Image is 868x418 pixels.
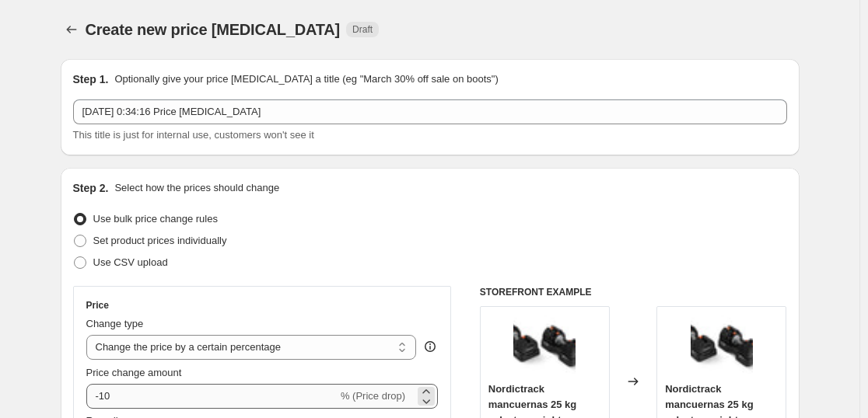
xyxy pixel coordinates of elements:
span: Use bulk price change rules [93,213,218,225]
span: Use CSV upload [93,256,168,268]
span: Change type [86,318,144,329]
h6: STOREFRONT EXAMPLE [480,286,787,298]
p: Optionally give your price [MEDICAL_DATA] a title (eg "March 30% off sale on boots") [114,71,498,87]
span: This title is just for internal use, customers won't see it [73,129,314,141]
input: -15 [86,384,338,409]
span: % (Price drop) [341,390,405,402]
img: 61Y2IZKH4GL_80x.jpg [691,315,753,377]
button: Price change jobs [61,19,82,40]
span: Set product prices individually [93,235,227,246]
h2: Step 1. [73,71,109,87]
span: Price change amount [86,367,182,378]
p: Select how the prices should change [114,180,279,196]
span: Draft [352,23,373,36]
div: help [422,339,438,354]
input: 30% off holiday sale [73,99,787,124]
img: 61Y2IZKH4GL_80x.jpg [513,315,576,377]
h2: Step 2. [73,180,109,196]
h3: Price [86,299,109,312]
span: Create new price [MEDICAL_DATA] [86,21,341,38]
